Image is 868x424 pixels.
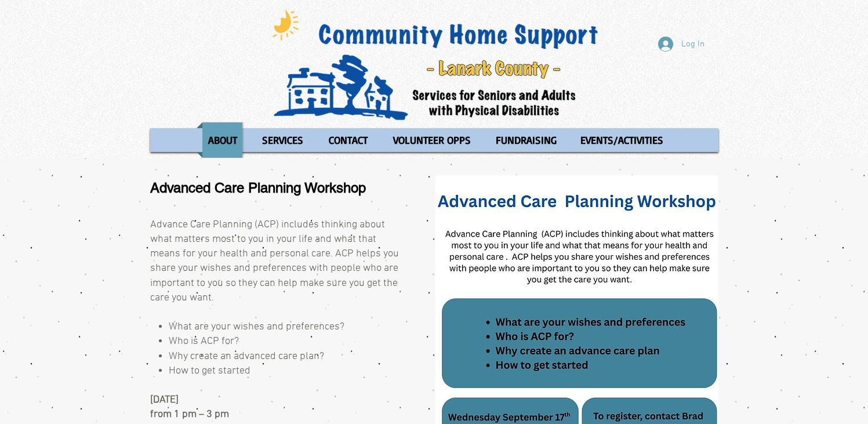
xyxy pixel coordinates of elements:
[203,122,242,158] p: ABOUT
[150,180,366,195] span: Advanced Care Planning Workshop
[257,122,308,158] p: SERVICES
[485,122,566,158] a: FUNDRAISING
[169,365,250,377] span: How to get started ​
[169,321,344,333] span: What are your wishes and preferences?
[677,38,709,50] span: Log In
[150,394,229,421] span: [DATE] from 1 pm – 3 pm
[650,33,713,55] button: Log In
[169,335,239,347] span: Who is ACP for?
[388,122,476,158] p: VOLUNTEER OPPS
[317,122,379,158] a: CONTACT
[491,122,562,158] p: FUNDRAISING
[251,122,314,158] a: SERVICES
[150,122,718,158] nav: Site
[569,122,674,158] a: EVENTS/ACTIVITIES
[197,122,248,158] a: ABOUT
[150,219,399,304] span: Advance Care Planning (ACP) includes thinking about what matters most to you in your life and wha...
[169,350,324,363] span: Why create an advanced care plan?
[324,122,373,158] p: CONTACT
[575,122,669,158] p: EVENTS/ACTIVITIES
[382,122,482,158] a: VOLUNTEER OPPS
